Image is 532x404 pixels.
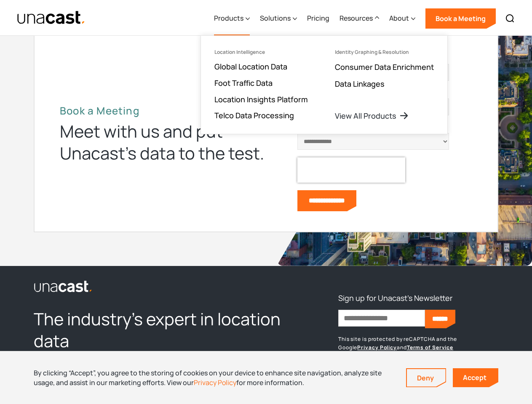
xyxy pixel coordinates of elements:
[214,78,273,88] a: Foot Traffic Data
[214,13,243,23] div: Products
[34,368,393,387] div: By clicking “Accept”, you agree to the storing of cookies on your device to enhance site navigati...
[357,344,397,351] a: Privacy Policy
[214,1,250,36] div: Products
[425,8,496,29] a: Book a Meeting
[201,35,448,134] nav: Products
[338,335,498,352] p: This site is protected by reCAPTCHA and the Google and
[17,11,86,25] a: home
[214,94,308,104] a: Location Insights Platform
[34,279,299,293] a: link to the homepage
[60,120,266,164] div: Meet with us and put Unacast’s data to the test.
[34,280,93,293] img: Unacast logo
[335,79,385,89] a: Data Linkages
[260,13,291,23] div: Solutions
[214,61,287,72] a: Global Location Data
[505,13,515,24] img: Search icon
[194,378,236,387] a: Privacy Policy
[340,1,379,36] div: Resources
[214,49,265,55] div: Location Intelligence
[407,369,446,387] a: Deny
[389,13,409,23] div: About
[307,1,329,36] a: Pricing
[297,157,405,183] iframe: reCAPTCHA
[260,1,297,36] div: Solutions
[335,111,409,121] a: View All Products
[338,291,452,305] h3: Sign up for Unacast's Newsletter
[214,110,294,120] a: Telco Data Processing
[453,368,498,387] a: Accept
[34,308,299,352] h2: The industry’s expert in location data
[17,11,86,25] img: Unacast text logo
[389,1,415,36] div: About
[335,62,434,72] a: Consumer Data Enrichment
[335,49,409,55] div: Identity Graphing & Resolution
[340,13,373,23] div: Resources
[407,344,453,351] a: Terms of Service
[60,104,266,117] h2: Book a Meeting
